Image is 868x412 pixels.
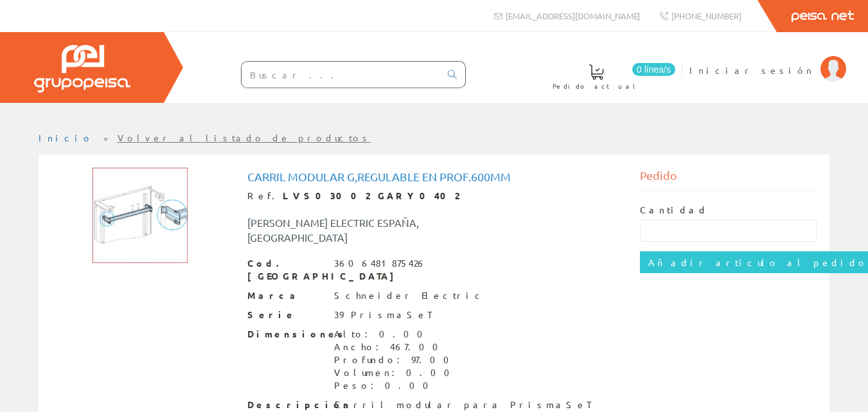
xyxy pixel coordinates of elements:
[334,328,457,341] div: Alto: 0.00
[689,64,814,76] span: Iniciar sesión
[334,257,427,270] div: 3606481875426
[242,62,440,87] input: Buscar ...
[671,10,741,21] span: [PHONE_NUMBER]
[632,63,675,76] span: 0 línea/s
[334,354,457,366] div: Profundo: 97.00
[334,289,485,302] div: Schneider Electric
[238,215,466,245] div: [PERSON_NAME] ELECTRIC ESPAÑA, [GEOGRAPHIC_DATA]
[92,167,188,264] img: Foto artículo Carril modular G,regulable en prof.600mm (150x150)
[247,190,621,202] div: Ref.
[247,170,621,183] h1: Carril modular G,regulable en prof.600mm
[247,309,324,321] span: Serie
[247,289,324,302] span: Marca
[334,309,431,321] div: 39 PrismaSeT
[640,204,708,217] label: Cantidad
[118,132,371,143] a: Volver al listado de productos
[640,167,817,191] div: Pedido
[247,257,324,283] span: Cod. [GEOGRAPHIC_DATA]
[506,10,640,21] span: [EMAIL_ADDRESS][DOMAIN_NAME]
[34,45,130,93] img: Grupo Peisa
[553,80,640,93] span: Pedido actual
[689,53,846,66] a: Iniciar sesión
[247,328,324,341] span: Dimensiones
[39,132,93,143] a: Inicio
[283,190,459,201] strong: LVS03002 GARY0402
[334,379,457,392] div: Peso: 0.00
[334,341,457,354] div: Ancho: 467.00
[334,366,457,379] div: Volumen: 0.00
